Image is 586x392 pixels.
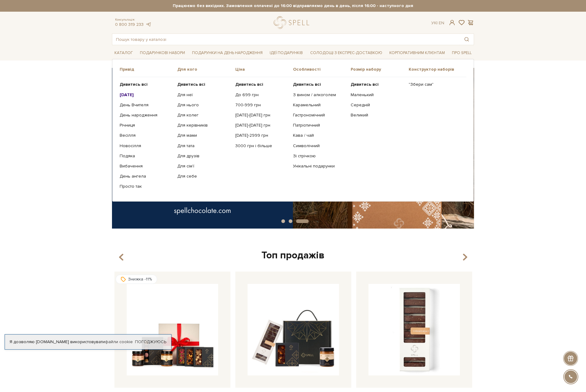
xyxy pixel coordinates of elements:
b: Дивитись всі [177,82,205,87]
span: Ціна [235,67,293,72]
a: День Вчителя [120,102,173,108]
span: Конструктор наборів [409,67,466,72]
a: Дивитись всі [235,82,288,87]
button: Пошук товару у каталозі [460,34,474,45]
a: Весілля [120,133,173,138]
a: Карамельний [293,102,346,108]
a: logo [274,16,312,29]
div: Топ продажів [112,249,474,262]
a: Корпоративним клієнтам [387,48,447,58]
button: Carousel Page 2 [289,219,292,223]
a: Зі стрічкою [293,153,346,159]
a: Для нього [177,102,230,108]
a: Великий [351,112,404,118]
div: Каталог [112,59,474,202]
a: Дивитись всі [120,82,173,87]
a: 3000 грн і більше [235,143,288,149]
a: Просто так [120,184,173,189]
a: Подарункові набори [137,48,187,58]
span: Особливості [293,67,351,72]
a: Для тата [177,143,230,149]
b: Дивитись всі [235,82,263,87]
span: | [437,20,438,25]
b: [DATE] [120,92,134,97]
a: Ідеї подарунків [267,48,305,58]
button: Carousel Page 3 (Current Slide) [296,219,309,223]
div: Ук [431,20,444,26]
a: Новосілля [120,143,173,149]
b: Дивитись всі [120,82,148,87]
button: Carousel Page 1 [281,219,285,223]
a: Патріотичний [293,123,346,128]
a: З вином / алкоголем [293,92,346,98]
a: День ангела [120,174,173,179]
a: Каталог [112,48,135,58]
a: До 699 грн [235,92,288,98]
a: Подяка [120,153,173,159]
a: [DATE]-2999 грн [235,133,288,138]
a: Для себе [177,174,230,179]
a: Середній [351,102,404,108]
a: Вибачення [120,163,173,169]
div: Carousel Pagination [112,219,474,224]
a: Для керівників [177,123,230,128]
span: Привід [120,67,177,72]
a: "Збери сам" [409,82,462,87]
a: [DATE]-[DATE] грн [235,123,288,128]
a: Для неї [177,92,230,98]
div: Знижка -11% [116,275,157,284]
a: Річниця [120,123,173,128]
span: Консультація: [115,18,151,22]
a: [DATE]-[DATE] грн [235,112,288,118]
a: Маленький [351,92,404,98]
a: Солодощі з експрес-доставкою [308,48,385,58]
a: 0 800 319 233 [115,22,144,27]
a: файли cookie [105,339,133,344]
a: Для друзів [177,153,230,159]
a: День народження [120,112,173,118]
a: telegram [145,22,151,27]
span: Для кого [177,67,235,72]
a: [DATE] [120,92,173,98]
a: Дивитись всі [177,82,230,87]
a: Гастрономічний [293,112,346,118]
a: 700-999 грн [235,102,288,108]
b: Дивитись всі [351,82,379,87]
a: Унікальні подарунки [293,163,346,169]
a: Для сім'ї [177,163,230,169]
a: Погоджуюсь [135,339,166,345]
input: Пошук товару у каталозі [112,34,460,45]
a: Для мами [177,133,230,138]
div: Я дозволяю [DOMAIN_NAME] використовувати [5,339,171,345]
strong: Працюємо без вихідних. Замовлення оплачені до 16:00 відправляємо день в день, після 16:00 - насту... [112,3,474,9]
a: Символічний [293,143,346,149]
a: Дивитись всі [293,82,346,87]
b: Дивитись всі [293,82,321,87]
a: Дивитись всі [351,82,404,87]
a: Для колег [177,112,230,118]
span: Розмір набору [351,67,408,72]
a: Кава / чай [293,133,346,138]
a: Про Spell [449,48,474,58]
a: En [439,20,444,25]
a: Подарунки на День народження [190,48,265,58]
